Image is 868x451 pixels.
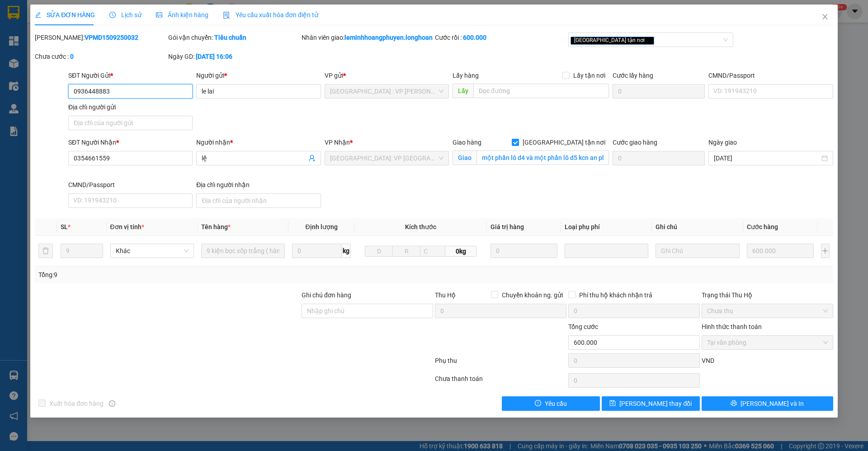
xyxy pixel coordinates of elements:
b: 0 [70,53,74,60]
input: 0 [491,244,558,258]
button: delete [38,244,53,258]
span: Thu Hộ [435,291,456,299]
span: VP Nhận [325,139,350,146]
input: 0 [747,244,814,258]
div: Nhân viên giao: [302,33,433,42]
div: Địa chỉ người gửi [68,102,193,112]
span: Cước hàng [747,223,778,230]
span: exclamation-circle [535,400,541,407]
div: Phụ thu [434,356,567,371]
div: CMND/Passport [68,180,193,190]
button: plus [821,244,830,258]
input: Cước lấy hàng [613,84,705,99]
span: Giao hàng [453,139,481,146]
div: CMND/Passport [708,70,833,80]
div: Người nhận [196,137,321,147]
button: exclamation-circleYêu cầu [502,396,600,411]
span: [GEOGRAPHIC_DATA] tận nơi [519,137,609,147]
button: save[PERSON_NAME] thay đổi [602,396,700,411]
span: Phú Yên: VP Tuy Hòa [330,151,443,165]
span: Đơn vị tính [110,223,144,230]
b: [DATE] 16:06 [196,53,232,60]
span: user-add [308,155,316,162]
div: Cước rồi : [435,33,566,42]
div: SĐT Người Gửi [68,70,193,80]
input: Dọc đường [473,84,609,98]
span: kg [342,244,351,258]
span: SL [61,223,68,230]
th: Ghi chú [652,218,743,236]
img: icon [223,12,230,19]
input: Ngày giao [714,153,819,163]
span: Giá trị hàng [491,223,524,230]
span: Lấy [453,84,473,98]
span: SỬA ĐƠN HÀNG [35,11,95,19]
span: Lấy hàng [453,72,479,79]
input: Cước giao hàng [613,151,705,165]
th: Loại phụ phí [561,218,652,236]
span: [PERSON_NAME] và In [741,399,804,409]
span: Lịch sử [109,11,142,19]
label: Cước lấy hàng [613,72,653,79]
input: Địa chỉ của người gửi [68,116,193,130]
input: Giao tận nơi [476,150,609,165]
span: 0kg [445,246,476,257]
b: leminhhoangphuyen.longhoan [344,34,433,41]
button: Close [812,5,838,30]
span: Tổng cước [568,323,598,330]
span: Định lượng [305,223,337,230]
div: VP gửi [325,70,449,80]
span: clock-circle [109,12,116,18]
b: VPMD1509250032 [85,34,138,41]
div: [PERSON_NAME]: [35,33,166,42]
span: Giao [453,150,476,165]
label: Cước giao hàng [613,139,657,146]
div: Chưa cước : [35,52,166,61]
span: Yêu cầu [545,399,567,409]
label: Ngày giao [708,139,737,146]
input: Ghi chú đơn hàng [302,304,433,318]
span: Hà Nội : VP Nam Từ Liêm [330,85,443,98]
span: Kích thước [405,223,436,230]
span: close [646,38,651,42]
span: [PERSON_NAME] thay đổi [619,399,692,409]
span: Khác [116,244,189,258]
span: info-circle [109,400,115,407]
span: Chưa thu [707,304,828,318]
span: VND [702,357,714,364]
input: VD: Bàn, Ghế [201,244,285,258]
div: Gói vận chuyển: [168,33,300,42]
input: Ghi Chú [656,244,739,258]
div: Tổng: 9 [38,270,335,280]
input: D [365,246,393,257]
span: Lấy tận nơi [570,70,609,80]
b: 600.000 [463,34,486,41]
button: printer[PERSON_NAME] và In [702,396,833,411]
span: [GEOGRAPHIC_DATA] tận nơi [571,37,654,45]
b: Tiêu chuẩn [214,34,246,41]
span: Xuất hóa đơn hàng [46,399,107,409]
div: Người gửi [196,70,321,80]
input: C [420,246,445,257]
span: Phí thu hộ khách nhận trả [576,290,656,300]
span: Ảnh kiện hàng [156,11,208,19]
span: save [609,400,616,407]
span: printer [731,400,737,407]
span: Yêu cầu xuất hóa đơn điện tử [223,11,318,19]
div: Trạng thái Thu Hộ [702,290,833,300]
input: Địa chỉ của người nhận [196,193,321,208]
div: Chưa thanh toán [434,374,567,390]
span: Chuyển khoản ng. gửi [498,290,566,300]
span: Tại văn phòng [707,336,828,349]
span: close [821,13,829,20]
span: edit [35,12,41,18]
span: Tên hàng [201,223,231,230]
label: Hình thức thanh toán [702,323,762,330]
div: Ngày GD: [168,52,300,61]
input: R [392,246,420,257]
div: SĐT Người Nhận [68,137,193,147]
label: Ghi chú đơn hàng [302,291,351,299]
span: picture [156,12,162,18]
div: Địa chỉ người nhận [196,180,321,190]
